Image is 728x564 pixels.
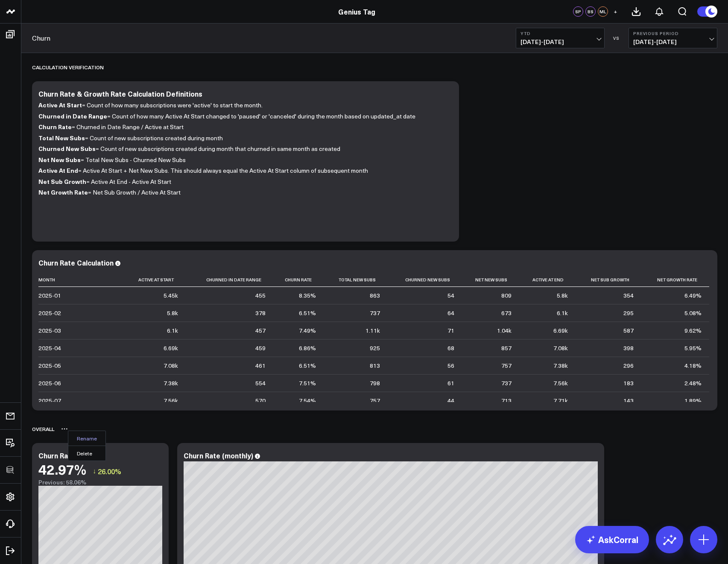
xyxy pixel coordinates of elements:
div: Churn Rate [38,451,75,460]
p: = Churned in Date Range / Active at Start [38,121,446,133]
b: Active At Start [38,100,82,109]
div: 455 [255,291,266,300]
th: Net New Subs [462,273,519,287]
span: [DATE] - [DATE] [520,38,600,45]
b: YTD [520,31,600,36]
div: 5.08% [684,309,702,317]
b: Net New Subs [38,155,81,164]
div: 813 [370,361,380,370]
div: 713 [501,396,512,405]
div: Churn Rate & Growth Rate Calculation Definitions [38,89,202,98]
p: = Count of new subscriptions created during month that churned in same month as created [38,143,446,154]
th: Churn Rate [273,273,324,287]
div: 54 [447,291,454,300]
div: 7.08k [553,344,568,352]
b: Churned New Subs [38,144,96,153]
div: Calculation Verification [32,57,104,77]
div: BS [585,6,596,17]
th: Active At End [519,273,576,287]
th: Net Growth Rate [641,273,709,287]
div: 798 [370,379,380,387]
div: 398 [623,344,634,352]
div: 5.8k [167,309,178,317]
th: Month [38,273,124,287]
div: 7.38k [553,361,568,370]
div: 457 [255,326,266,335]
div: 64 [447,309,454,317]
p: = Total New Subs - Churned New Subs [38,154,446,165]
div: 61 [447,379,454,387]
div: 6.51% [299,309,316,317]
div: 5.8k [557,291,568,300]
div: 2025-07 [38,396,61,405]
button: Rename [68,431,105,446]
div: 7.38k [164,379,178,387]
div: 1.11k [365,326,380,335]
div: 183 [623,379,634,387]
div: 7.51% [299,379,316,387]
div: SP [573,6,583,17]
a: Churn [32,33,50,43]
p: = Net Sub Growth / Active At Start [38,187,446,198]
div: 7.54% [299,396,316,405]
div: 737 [370,309,380,317]
div: 8.35% [299,291,316,300]
div: Overall [32,419,54,439]
div: 6.69k [553,326,568,335]
div: 2025-06 [38,379,61,387]
div: 296 [623,361,634,370]
th: Churned In Date Range [186,273,273,287]
div: 5.95% [684,344,702,352]
div: 71 [447,326,454,335]
span: 26.00% [98,467,121,476]
div: 2025-01 [38,291,61,300]
a: Genius Tag [338,7,375,16]
div: 1.04k [497,326,512,335]
div: 6.69k [164,344,178,352]
div: 673 [501,309,512,317]
b: Total New Subs [38,133,85,142]
div: 5.45k [164,291,178,300]
div: 554 [255,379,266,387]
div: 9.62% [684,326,702,335]
div: 857 [501,344,512,352]
div: 1.89% [684,396,702,405]
div: 7.08k [164,361,178,370]
div: VS [609,35,624,41]
div: 68 [447,344,454,352]
div: 925 [370,344,380,352]
p: = Count of new subscriptions created during month [38,133,446,144]
span: + [614,9,617,15]
b: Previous Period [633,31,713,36]
div: 42.97% [38,461,86,477]
div: 4.18% [684,361,702,370]
div: 863 [370,291,380,300]
div: 7.56k [164,396,178,405]
th: Churned New Subs [388,273,462,287]
div: 570 [255,396,266,405]
div: Previous: 58.06% [38,479,162,486]
b: Net Sub Growth [38,177,86,186]
div: Churn Rate (monthly) [184,451,253,460]
div: 56 [447,361,454,370]
div: = Count of how many subscriptions were 'active' to start the month. [38,100,453,233]
div: 6.1k [167,326,178,335]
div: 2.48% [684,379,702,387]
div: 757 [370,396,380,405]
div: 587 [623,326,634,335]
div: 143 [623,396,634,405]
button: + [610,6,620,17]
b: Active At End [38,166,78,174]
button: YTD[DATE]-[DATE] [516,28,605,48]
div: 7.71k [553,396,568,405]
p: = Active At End - Active At Start [38,176,446,187]
div: 2025-05 [38,361,61,370]
a: AskCorral [575,526,649,553]
div: ML [598,6,608,17]
div: 6.1k [557,309,568,317]
div: Churn Rate Calculation [38,258,114,267]
div: 6.49% [684,291,702,300]
div: 461 [255,361,266,370]
div: 354 [623,291,634,300]
div: 295 [623,309,634,317]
